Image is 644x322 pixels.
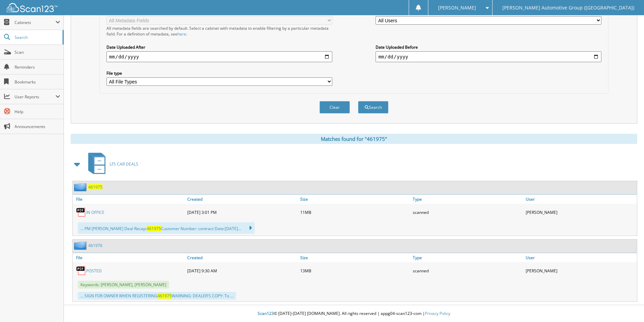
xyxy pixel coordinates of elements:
div: Matches found for "461975" [71,134,637,144]
span: Reminders [15,64,60,70]
a: POSTED [86,268,102,274]
div: [DATE] 9:30 AM [186,264,299,277]
div: All metadata fields are searched by default. Select a cabinet with metadata to enable filtering b... [106,25,332,37]
label: Date Uploaded Before [376,44,601,50]
span: 461975 [158,293,172,299]
a: File [73,195,186,204]
div: ... PM [PERSON_NAME] Deal Recap: Customer Number: contract Date:[DATE]... [78,222,255,234]
span: Scan [15,49,60,55]
input: start [106,51,332,62]
a: here [177,31,186,37]
div: 13MB [299,264,411,277]
span: [PERSON_NAME] [438,6,476,10]
button: Clear [319,101,350,114]
span: Bookmarks [15,79,60,85]
a: User [524,253,637,262]
div: © [DATE]-[DATE] [DOMAIN_NAME]. All rights reserved | appg04-scan123-com | [64,305,644,322]
img: PDF.png [76,207,86,217]
div: [PERSON_NAME] [524,264,637,277]
input: end [376,51,601,62]
label: File type [106,70,332,76]
img: scan123-logo-white.svg [7,3,57,12]
span: User Reports [15,94,55,100]
div: 11MB [299,205,411,219]
a: Size [299,195,411,204]
div: scanned [411,205,524,219]
span: Announcements [15,124,60,129]
a: LFS CAR DEALS [84,151,138,177]
span: Scan123 [258,311,274,316]
span: Help [15,109,60,115]
div: ... SIGN FOR OWNER WHEN REGISTERING WARNING: DEALER'S COPY: To ... [78,292,236,300]
a: Created [186,253,299,262]
span: 461975 [147,226,161,231]
a: Created [186,195,299,204]
span: [PERSON_NAME] Automotive Group ([GEOGRAPHIC_DATA]) [502,6,634,10]
a: 461976 [88,243,102,248]
a: IN OFFICE [86,209,104,215]
a: Size [299,253,411,262]
div: scanned [411,264,524,277]
label: Date Uploaded After [106,44,332,50]
span: Cabinets [15,20,55,25]
a: Type [411,195,524,204]
img: PDF.png [76,266,86,276]
a: Privacy Policy [425,311,450,316]
a: 461975 [88,184,102,190]
div: [DATE] 3:01 PM [186,205,299,219]
a: File [73,253,186,262]
iframe: Chat Widget [610,290,644,322]
button: Search [358,101,388,114]
span: LFS CAR DEALS [110,161,138,167]
div: [PERSON_NAME] [524,205,637,219]
span: Keywords: [PERSON_NAME], [PERSON_NAME] [78,281,169,289]
img: folder2.png [74,241,88,250]
span: Search [15,34,59,40]
a: User [524,195,637,204]
a: Type [411,253,524,262]
img: folder2.png [74,183,88,191]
